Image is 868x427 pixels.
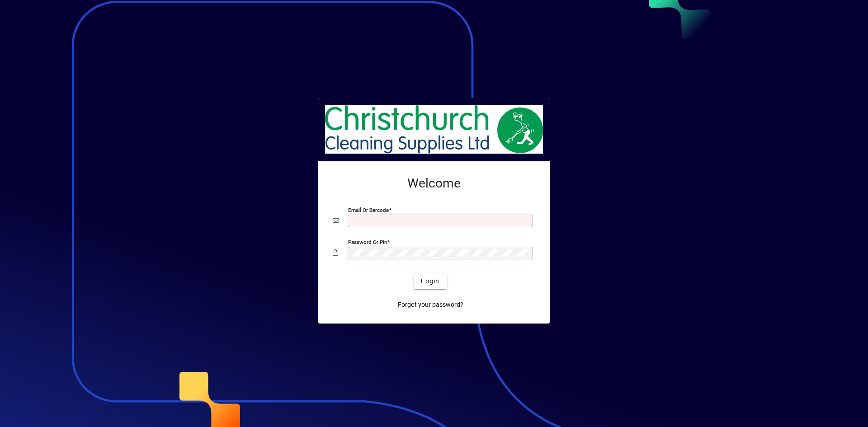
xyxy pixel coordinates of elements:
[333,176,535,191] h2: Welcome
[348,207,389,213] mat-label: Email or Barcode
[414,273,447,289] button: Login
[394,296,467,313] a: Forgot your password?
[348,239,387,245] mat-label: Password or Pin
[421,277,439,286] span: Login
[398,300,463,310] span: Forgot your password?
